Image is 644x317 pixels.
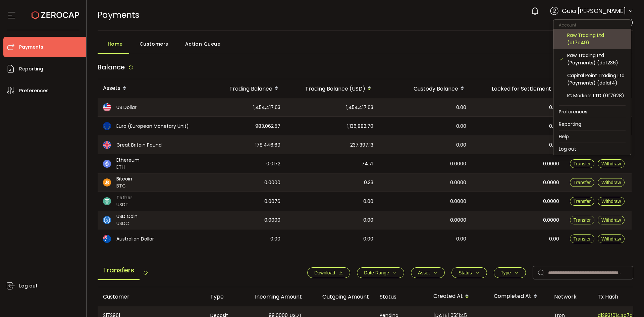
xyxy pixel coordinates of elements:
[103,141,111,149] img: gbp_portfolio.svg
[411,267,445,278] button: Asset
[450,179,466,187] span: 0.0000
[264,216,280,224] span: 0.0000
[543,198,559,205] span: 0.0000
[116,182,132,190] span: BTC
[350,141,373,149] span: 237,397.13
[428,291,488,302] div: Created At
[266,160,280,168] span: 0.0172
[116,104,137,111] span: US Dollar
[553,22,582,28] span: Account
[346,104,373,111] span: 1,454,417.63
[549,104,559,111] span: 0.00
[98,261,140,280] span: Transfers
[567,52,626,66] div: Raw Trading Ltd (Payments) (dcf236)
[307,293,374,301] div: Outgoing Amount
[598,159,625,168] button: Withdraw
[116,123,189,130] span: Euro (European Monetary Unit)
[363,235,373,243] span: 0.00
[240,293,307,301] div: Incoming Amount
[570,234,595,243] button: Transfer
[314,270,335,275] span: Download
[553,106,631,118] li: Preferences
[202,83,286,94] div: Trading Balance
[598,216,625,224] button: Withdraw
[574,236,591,242] span: Transfer
[543,216,559,224] span: 0.0000
[553,143,631,155] li: Log out
[255,122,280,130] span: 983,062.57
[364,179,373,187] span: 0.33
[562,6,626,15] span: Guia [PERSON_NAME]
[574,199,591,204] span: Transfer
[567,72,626,87] div: Capital Point Trading Ltd. (Payments) (de1af4)
[574,217,591,223] span: Transfer
[488,291,549,302] div: Completed At
[494,267,526,278] button: Type
[364,270,389,275] span: Date Range
[549,235,559,243] span: 0.00
[598,178,625,187] button: Withdraw
[574,161,591,166] span: Transfer
[456,141,466,149] span: 0.00
[543,160,559,168] span: 0.0000
[264,198,280,205] span: 0.0076
[103,197,111,205] img: usdt_portfolio.svg
[601,236,621,242] span: Withdraw
[549,141,559,149] span: 0.00
[549,293,592,301] div: Network
[347,122,373,130] span: 1,136,882.70
[98,293,205,301] div: Customer
[357,267,404,278] button: Date Range
[116,235,154,243] span: Australian Dollar
[610,285,644,317] iframe: Chat Widget
[363,198,373,205] span: 0.00
[601,217,621,223] span: Withdraw
[103,160,111,168] img: eth_portfolio.svg
[558,19,633,27] span: Raw Trading Ltd (Payments)
[116,201,132,208] span: USDT
[567,32,626,46] div: Raw Trading Ltd (af7c49)
[570,159,595,168] button: Transfer
[103,216,111,224] img: usdc_portfolio.svg
[450,198,466,205] span: 0.0000
[598,234,625,243] button: Withdraw
[451,267,487,278] button: Status
[286,83,379,94] div: Trading Balance (USD)
[456,104,466,111] span: 0.00
[549,122,559,130] span: 0.00
[116,194,132,201] span: Tether
[116,164,140,171] span: ETH
[103,103,111,111] img: usd_portfolio.svg
[205,293,240,301] div: Type
[379,83,472,94] div: Custody Balance
[116,142,162,149] span: Great Britain Pound
[553,130,631,143] li: Help
[108,37,123,51] span: Home
[98,9,140,21] span: Payments
[472,83,565,94] div: Locked for Settlement
[459,270,472,275] span: Status
[601,199,621,204] span: Withdraw
[185,37,221,51] span: Action Queue
[103,122,111,130] img: eur_portfolio.svg
[456,122,466,130] span: 0.00
[363,216,373,224] span: 0.00
[374,293,428,301] div: Status
[570,216,595,224] button: Transfer
[103,235,111,243] img: aud_portfolio.svg
[567,92,626,99] div: IC Markets LTD (0f7628)
[567,105,626,119] div: Capital Point Trading Ltd. (B2B) (ce2efa)
[553,118,631,130] li: Reporting
[253,104,280,111] span: 1,454,417.63
[116,213,138,220] span: USD Coin
[450,216,466,224] span: 0.0000
[574,180,591,185] span: Transfer
[140,37,168,51] span: Customers
[570,197,595,206] button: Transfer
[270,235,280,243] span: 0.00
[362,160,373,168] span: 74.71
[598,197,625,206] button: Withdraw
[601,180,621,185] span: Withdraw
[601,161,621,166] span: Withdraw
